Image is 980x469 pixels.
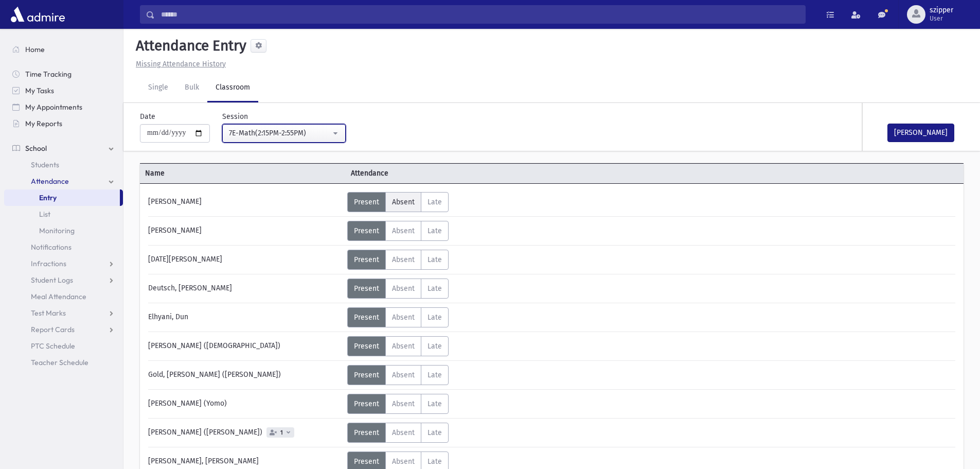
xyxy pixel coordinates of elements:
span: Students [31,160,59,169]
span: Absent [392,371,415,379]
a: My Tasks [4,82,123,99]
a: School [4,140,123,157]
span: Absent [392,399,415,408]
span: Late [427,227,442,235]
a: Monitoring [4,222,123,239]
span: Absent [392,342,415,351]
span: Student Logs [31,275,73,285]
span: Late [427,457,442,466]
img: AdmirePro [8,4,67,25]
span: Home [25,45,45,54]
div: Deutsch, [PERSON_NAME] [143,279,347,299]
span: Present [354,198,379,206]
div: [PERSON_NAME] [143,221,347,241]
span: Late [427,313,442,322]
span: Present [354,342,379,351]
a: Entry [4,189,120,206]
a: Notifications [4,239,123,255]
a: Meal Attendance [4,288,123,305]
span: Absent [392,255,415,264]
span: 1 [278,429,285,436]
button: 7E-Math(2:15PM-2:55PM) [222,124,346,143]
span: PTC Schedule [31,341,75,351]
a: Students [4,157,123,173]
span: Present [354,457,379,466]
span: Absent [392,198,415,206]
div: Elhyani, Dun [143,307,347,327]
span: Absent [392,428,415,437]
span: Late [427,342,442,351]
span: Late [427,371,442,379]
span: My Appointments [25,102,82,112]
span: Present [354,313,379,322]
input: Search [155,5,805,24]
span: User [930,14,953,23]
a: Test Marks [4,305,123,321]
div: [PERSON_NAME] [143,192,347,212]
h5: Attendance Entry [132,37,246,55]
span: Late [427,428,442,437]
span: Absent [392,457,415,466]
div: AttTypes [347,279,449,299]
span: Report Cards [31,325,75,334]
div: [PERSON_NAME] ([DEMOGRAPHIC_DATA]) [143,336,347,356]
span: Present [354,428,379,437]
span: Monitoring [39,226,75,235]
a: My Appointments [4,99,123,115]
a: Report Cards [4,321,123,338]
span: Attendance [31,177,69,186]
span: Meal Attendance [31,292,86,301]
span: My Tasks [25,86,54,95]
span: Present [354,284,379,293]
a: List [4,206,123,222]
span: Present [354,371,379,379]
div: [PERSON_NAME] (Yomo) [143,394,347,414]
div: AttTypes [347,250,449,270]
div: AttTypes [347,336,449,356]
span: Late [427,255,442,264]
div: Gold, [PERSON_NAME] ([PERSON_NAME]) [143,365,347,385]
span: School [25,144,47,153]
span: Entry [39,193,57,202]
span: Test Marks [31,308,66,318]
span: Teacher Schedule [31,358,88,367]
a: Home [4,41,123,58]
span: My Reports [25,119,62,128]
a: Single [140,74,176,102]
label: Date [140,111,155,122]
a: My Reports [4,115,123,132]
span: Present [354,399,379,408]
a: PTC Schedule [4,338,123,354]
span: Absent [392,227,415,235]
button: [PERSON_NAME] [887,124,954,142]
div: [PERSON_NAME] ([PERSON_NAME]) [143,423,347,443]
a: Bulk [176,74,207,102]
span: Present [354,227,379,235]
a: Time Tracking [4,66,123,82]
span: Late [427,198,442,206]
a: Teacher Schedule [4,354,123,371]
a: Student Logs [4,272,123,288]
span: Attendance [346,168,551,179]
span: List [39,210,50,219]
div: [DATE][PERSON_NAME] [143,250,347,270]
span: Notifications [31,242,72,252]
u: Missing Attendance History [136,60,226,68]
a: Infractions [4,255,123,272]
span: szipper [930,6,953,14]
div: AttTypes [347,221,449,241]
span: Name [140,168,346,179]
div: AttTypes [347,394,449,414]
span: Late [427,399,442,408]
span: Infractions [31,259,66,268]
div: AttTypes [347,365,449,385]
div: AttTypes [347,307,449,327]
a: Classroom [207,74,258,102]
label: Session [222,111,248,122]
span: Absent [392,284,415,293]
span: Time Tracking [25,70,72,79]
div: 7E-Math(2:15PM-2:55PM) [229,128,331,138]
span: Late [427,284,442,293]
span: Absent [392,313,415,322]
div: AttTypes [347,423,449,443]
